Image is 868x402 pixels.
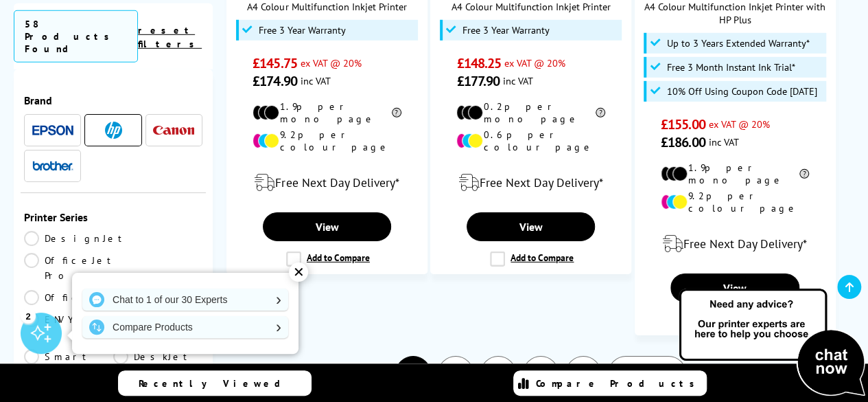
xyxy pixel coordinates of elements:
[234,164,420,202] div: modal_delivery
[289,263,308,282] div: ✕
[462,25,550,36] span: Free 3 Year Warranty
[438,164,624,202] div: modal_delivery
[24,290,117,305] a: OfficeJet
[253,54,297,72] span: £145.75
[24,231,128,246] a: DesignJet
[32,125,73,135] img: Epson
[32,157,73,175] a: Brother
[666,62,795,73] span: Free 3 Month Instant Ink Trial*
[456,129,605,153] li: 0.6p per colour page
[32,122,73,139] a: Epson
[661,115,705,133] span: £155.00
[523,356,559,392] a: 4
[286,252,370,267] label: Add to Compare
[263,212,391,241] a: View
[253,129,401,153] li: 9.2p per colour page
[661,190,810,214] li: 9.2p per colour page
[642,225,828,263] div: modal_delivery
[259,25,346,36] span: Free 3 Year Warranty
[301,74,331,87] span: inc VAT
[513,370,707,396] a: Compare Products
[503,74,533,87] span: inc VAT
[24,93,202,107] span: Brand
[24,349,113,379] a: Smart Tank
[666,86,817,97] span: 10% Off Using Coupon Code [DATE]
[24,253,117,283] a: OfficeJet Pro
[676,287,868,399] img: Open Live Chat window
[105,122,122,139] img: HP
[139,377,294,390] span: Recently Viewed
[670,273,799,302] a: View
[480,356,516,392] a: 3
[118,370,312,396] a: Recently Viewed
[253,72,297,90] span: £174.90
[14,10,138,63] span: 58 Products Found
[253,100,401,125] li: 1.9p per mono page
[24,312,113,342] a: ENVY
[438,356,473,392] a: 2
[666,38,809,49] span: Up to 3 Years Extended Warranty*
[467,212,595,241] a: View
[21,308,36,323] div: 2
[536,377,702,390] span: Compare Products
[608,356,686,392] a: Next
[456,100,605,125] li: 0.2p per mono page
[709,135,739,148] span: inc VAT
[661,133,705,151] span: £186.00
[709,118,770,131] span: ex VAT @ 20%
[24,210,202,224] span: Printer Series
[82,316,288,338] a: Compare Products
[504,56,565,69] span: ex VAT @ 20%
[661,161,810,186] li: 1.9p per mono page
[153,122,194,139] a: Canon
[138,24,202,50] a: reset filters
[565,356,601,392] a: 5
[456,72,500,90] span: £177.90
[456,54,501,72] span: £148.25
[32,161,73,170] img: Brother
[82,289,288,311] a: Chat to 1 of our 30 Experts
[153,126,194,135] img: Canon
[490,252,574,267] label: Add to Compare
[93,122,134,139] a: HP
[301,56,362,69] span: ex VAT @ 20%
